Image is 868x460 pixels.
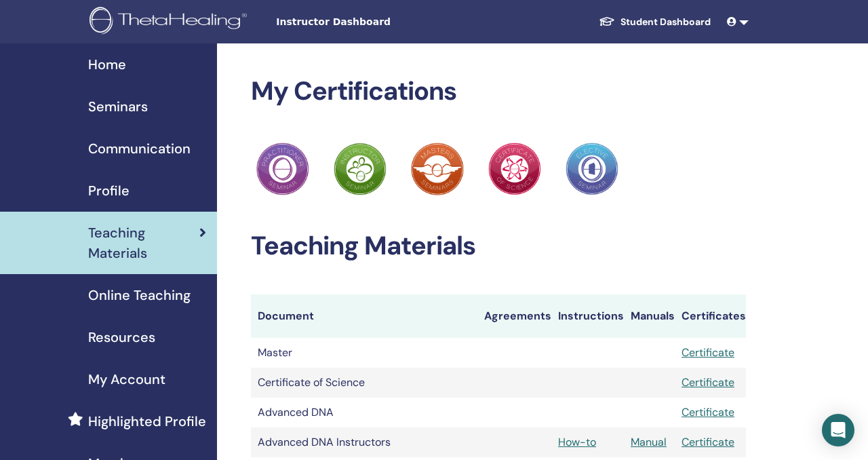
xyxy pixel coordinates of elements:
[251,76,746,107] h2: My Certifications
[88,285,191,305] span: Online Teaching
[251,231,746,262] h2: Teaching Materials
[675,294,746,338] th: Certificates
[822,414,854,446] div: Open Intercom Messenger
[88,411,206,432] span: Highlighted Profile
[682,435,734,449] a: Certificate
[551,294,624,338] th: Instructions
[88,223,199,263] span: Teaching Materials
[276,15,479,29] span: Instructor Dashboard
[251,338,477,368] td: Master
[256,142,309,195] img: Practitioner
[334,142,387,195] img: Practitioner
[88,96,148,117] span: Seminars
[88,369,165,389] span: My Account
[251,427,477,457] td: Advanced DNA Instructors
[251,398,477,427] td: Advanced DNA
[599,16,615,27] img: graduation-cap-white.svg
[566,142,618,195] img: Practitioner
[682,375,734,389] a: Certificate
[682,405,734,419] a: Certificate
[682,345,734,360] a: Certificate
[251,294,477,338] th: Document
[588,9,722,35] a: Student Dashboard
[88,54,126,75] span: Home
[90,7,252,37] img: logo.png
[624,294,675,338] th: Manuals
[411,142,464,195] img: Practitioner
[558,435,596,449] a: How-to
[88,327,155,347] span: Resources
[488,142,541,195] img: Practitioner
[477,294,551,338] th: Agreements
[631,435,667,449] a: Manual
[88,138,191,159] span: Communication
[251,368,477,398] td: Certificate of Science
[88,180,130,201] span: Profile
